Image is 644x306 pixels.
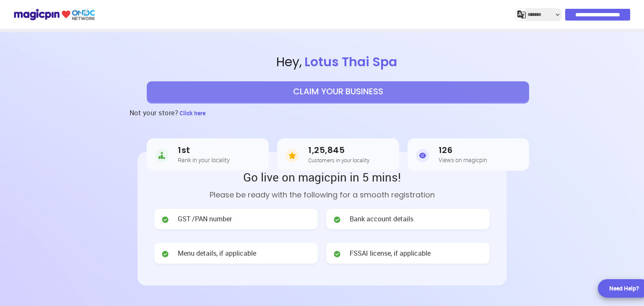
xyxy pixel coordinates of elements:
[178,145,230,155] h3: 1st
[350,214,413,224] span: Bank account details
[286,147,299,164] img: Customers
[154,169,490,185] h2: Go live on magicpin in 5 mins!
[178,157,230,163] h5: Rank in your locality
[350,249,431,258] span: FSSAI license, if applicable
[416,147,429,164] img: Views
[130,102,179,123] h3: Not your store?
[333,215,341,224] img: check
[155,147,169,164] img: Rank
[333,250,341,258] img: check
[302,53,400,71] span: Lotus Thai Spa
[154,189,490,200] p: Please be ready with the following for a smooth registration
[147,81,529,102] button: CLAIM YOUR BUSINESS
[178,249,256,258] span: Menu details, if applicable
[13,7,95,22] img: ondc-logo-new-small.8a59708e.svg
[179,109,205,117] span: Click here
[609,284,639,293] div: Need Help?
[178,214,232,224] span: GST /PAN number
[161,215,169,224] img: check
[308,145,369,155] h3: 1,25,845
[32,53,644,71] span: Hey ,
[308,157,369,163] h5: Customers in your locality
[439,145,487,155] h3: 126
[161,250,169,258] img: check
[517,10,526,19] img: j2MGCQAAAABJRU5ErkJggg==
[439,157,487,163] h5: Views on magicpin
